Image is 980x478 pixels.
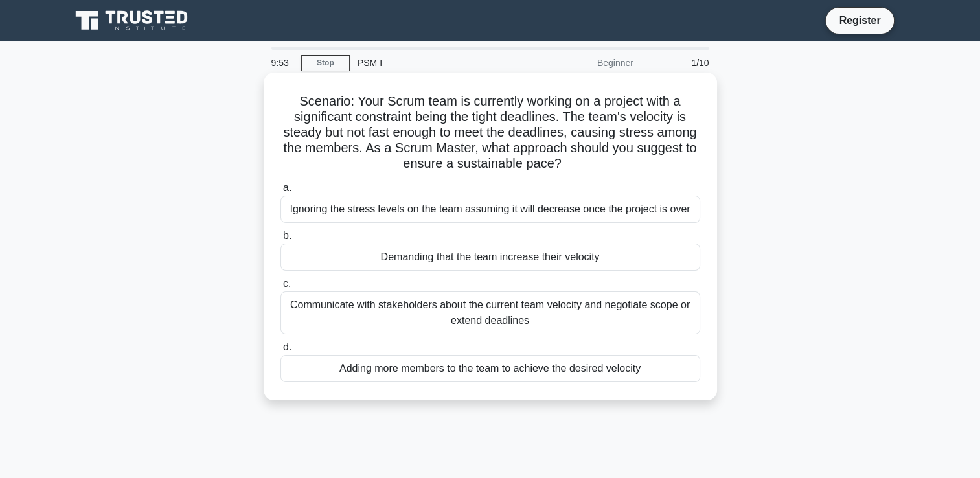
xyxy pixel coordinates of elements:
[641,50,717,76] div: 1/10
[283,230,291,241] span: b.
[280,291,700,334] div: Communicate with stakeholders about the current team velocity and negotiate scope or extend deadl...
[280,196,700,223] div: Ignoring the stress levels on the team assuming it will decrease once the project is over
[280,244,700,271] div: Demanding that the team increase their velocity
[283,182,291,193] span: a.
[831,12,888,28] a: Register
[279,93,701,172] h5: Scenario: Your Scrum team is currently working on a project with a significant constraint being t...
[528,50,641,76] div: Beginner
[350,50,528,76] div: PSM I
[280,355,700,382] div: Adding more members to the team to achieve the desired velocity
[301,55,350,71] a: Stop
[283,278,291,289] span: c.
[283,341,291,352] span: d.
[264,50,301,76] div: 9:53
